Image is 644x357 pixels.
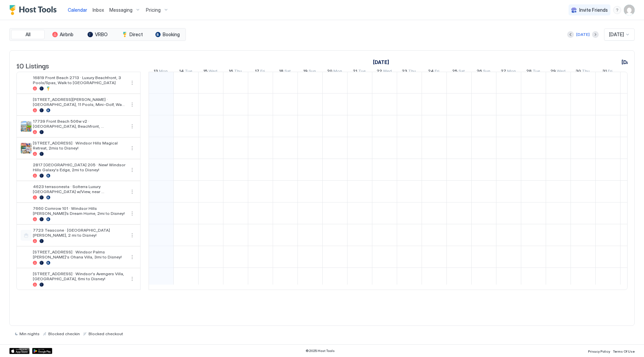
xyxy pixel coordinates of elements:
span: Min nights [19,331,40,336]
a: October 28, 2025 [525,67,542,77]
span: Fri [608,68,612,75]
a: October 19, 2025 [302,67,318,77]
span: 2817 [GEOGRAPHIC_DATA] 205 · New! Windsor Hills Galaxy's Edge, 2mi to Disney! [33,162,125,172]
a: October 30, 2025 [574,67,591,77]
a: October 27, 2025 [499,67,518,77]
button: Next month [592,31,599,38]
div: Google Play Store [32,348,52,354]
a: October 26, 2025 [475,67,492,77]
button: More options [128,188,136,196]
span: Mon [333,68,342,75]
span: 21 [353,68,357,75]
a: Privacy Policy [588,347,610,354]
span: [STREET_ADDRESS] · Windsor Hills Magical Retreat, 2mis to Disney! [33,140,125,151]
span: Fri [260,68,265,75]
span: Wed [209,68,217,75]
a: October 18, 2025 [277,67,292,77]
span: 23 [402,68,407,75]
a: Inbox [93,6,104,13]
a: October 21, 2025 [351,67,367,77]
button: More options [128,210,136,218]
span: Tue [185,68,192,75]
button: More options [128,253,136,261]
button: All [11,30,45,39]
span: 10 Listings [16,60,49,70]
button: Previous month [567,31,574,38]
div: menu [128,101,136,109]
div: menu [128,166,136,174]
span: 18 [279,68,283,75]
div: listing image [21,77,32,88]
button: More options [128,166,136,174]
span: 16 [229,68,233,75]
span: Airbnb [60,32,73,38]
a: October 25, 2025 [450,67,467,77]
span: Invite Friends [579,7,608,13]
div: tab-group [9,28,186,41]
div: [DATE] [576,32,590,38]
a: October 14, 2025 [177,67,194,77]
span: Pricing [146,7,161,13]
a: October 17, 2025 [253,67,267,77]
span: Blocked checkout [89,331,123,336]
div: menu [128,188,136,196]
a: November 1, 2025 [626,67,639,77]
div: menu [128,231,136,239]
span: Wed [557,68,566,75]
div: menu [128,122,136,130]
div: listing image [21,186,32,197]
span: Mon [159,68,168,75]
button: [DATE] [575,31,591,39]
span: Terms Of Use [613,349,635,353]
span: 27 [501,68,506,75]
span: Mon [507,68,516,75]
button: More options [128,79,136,87]
div: User profile [624,5,635,15]
div: menu [613,6,621,14]
div: listing image [21,165,32,175]
span: 4623 terrasonesta · Solterra Luxury [GEOGRAPHIC_DATA] w/View, near [GEOGRAPHIC_DATA]! [33,184,125,194]
button: Airbnb [46,30,79,39]
span: Inbox [93,7,104,13]
div: listing image [21,143,32,154]
button: More options [128,122,136,130]
a: October 20, 2025 [325,67,344,77]
span: [DATE] [609,32,624,38]
div: listing image [21,99,32,110]
button: Direct [116,30,149,39]
a: Host Tools Logo [9,5,60,15]
a: October 24, 2025 [426,67,441,77]
span: 19 [303,68,308,75]
a: October 29, 2025 [549,67,567,77]
div: listing image [21,274,32,284]
span: 25 [452,68,458,75]
span: 14 [179,68,184,75]
a: App Store [9,348,30,354]
span: Sun [309,68,316,75]
span: 13 [154,68,158,75]
span: 15 [203,68,208,75]
a: October 31, 2025 [601,67,614,77]
span: Thu [582,68,590,75]
a: October 23, 2025 [400,67,418,77]
div: menu [128,144,136,152]
div: menu [128,210,136,218]
span: Wed [383,68,392,75]
div: menu [128,275,136,283]
span: 22 [377,68,382,75]
a: October 1, 2025 [371,57,391,67]
span: Thu [408,68,416,75]
span: Tue [533,68,540,75]
a: November 1, 2025 [620,57,639,67]
button: VRBO [81,30,114,39]
span: Sat [284,68,291,75]
span: Direct [129,32,143,38]
div: listing image [21,252,32,262]
span: 30 [576,68,581,75]
a: October 22, 2025 [375,67,393,77]
span: Booking [163,32,180,38]
span: 7660 Comrow 101 · Windsor Hills [PERSON_NAME]’s Dream Home, 2mi to Disney! [33,206,125,216]
div: menu [128,79,136,87]
span: 20 [327,68,332,75]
